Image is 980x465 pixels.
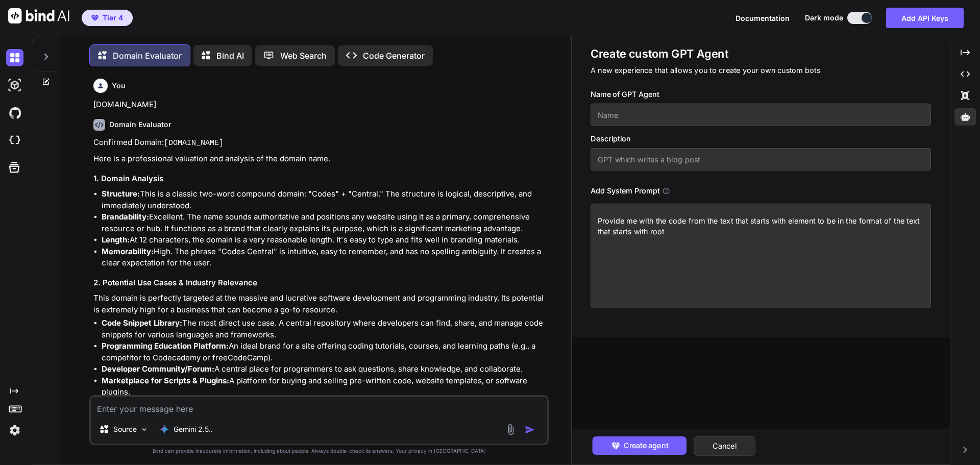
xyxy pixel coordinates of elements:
[102,317,547,340] li: The most direct use case. A central repository where developers can find, share, and manage code ...
[591,185,659,197] h3: Add System Prompt
[113,50,182,62] p: Domain Evaluator
[89,447,549,455] p: Bind can provide inaccurate information, including about people. Always double-check its answers....
[102,211,547,234] li: Excellent. The name sounds authoritative and positions any website using it as a primary, compreh...
[93,153,547,165] p: Here is a professional valuation and analysis of the domain name.
[112,81,126,91] h6: You
[6,422,23,439] img: settings
[591,46,931,61] h1: Create custom GPT Agent
[591,65,931,76] p: A new experience that allows you to create your own custom bots
[8,8,69,23] img: Bind AI
[6,132,23,149] img: cloudideIcon
[694,436,755,456] button: Cancel
[6,77,23,94] img: darkAi-studio
[623,440,668,451] span: Create agent
[216,50,244,62] p: Bind AI
[102,188,547,211] li: This is a classic two-word compound domain: "Codes" + "Central." The structure is logical, descri...
[102,246,547,269] li: High. The phrase "Codes Central" is intuitive, easy to remember, and has no spelling ambiguity. I...
[736,14,790,22] span: Documentation
[591,204,931,308] textarea: Provide me with the code from the text that starts with element to be in the format of the text t...
[102,235,130,244] strong: Length:
[505,424,517,435] img: attachment
[592,436,687,455] button: Create agent
[525,425,535,435] img: icon
[93,292,547,315] p: This domain is perfectly targeted at the massive and lucrative software development and programmi...
[102,341,229,351] strong: Programming Education Platform:
[82,10,133,26] button: premiumTier 4
[103,13,123,23] span: Tier 4
[93,277,547,289] h3: 2. Potential Use Cases & Industry Relevance
[174,424,213,434] p: Gemini 2.5..
[736,13,790,23] button: Documentation
[102,375,547,398] li: A platform for buying and selling pre-written code, website templates, or software plugins.
[140,425,149,434] img: Pick Models
[102,340,547,363] li: An ideal brand for a site offering coding tutorials, courses, and learning paths (e.g., a competi...
[591,89,931,100] h3: Name of GPT Agent
[164,139,224,148] code: [DOMAIN_NAME]
[591,104,931,126] input: Name
[93,99,547,111] p: [DOMAIN_NAME]
[102,363,547,375] li: A central place for programmers to ask questions, share knowledge, and collaborate.
[6,104,23,121] img: githubDark
[886,8,964,28] button: Add API Keys
[91,15,99,21] img: premium
[102,364,214,374] strong: Developer Community/Forum:
[159,424,169,434] img: Gemini 2.5 Pro
[102,376,229,385] strong: Marketplace for Scripts & Plugins:
[93,173,547,185] h3: 1. Domain Analysis
[805,13,843,23] span: Dark mode
[591,133,931,144] h3: Description
[591,148,931,170] input: GPT which writes a blog post
[280,50,327,62] p: Web Search
[109,119,171,130] h6: Domain Evaluator
[102,212,149,222] strong: Brandability:
[363,50,425,62] p: Code Generator
[93,137,547,150] p: Confirmed Domain:
[102,189,140,199] strong: Structure:
[6,49,23,66] img: darkChat
[102,247,154,256] strong: Memorability:
[113,424,137,434] p: Source
[102,318,182,328] strong: Code Snippet Library:
[102,234,547,246] li: At 12 characters, the domain is a very reasonable length. It's easy to type and fits well in bran...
